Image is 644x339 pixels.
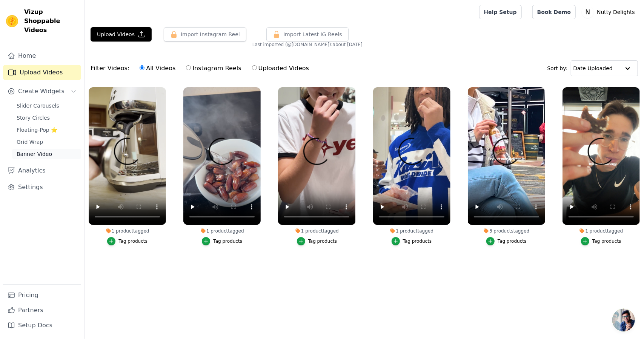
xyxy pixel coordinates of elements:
[594,5,638,19] p: Nutty Delights
[586,8,590,16] text: N
[532,5,576,19] a: Book Demo
[297,237,337,245] button: Tag products
[186,63,241,73] label: Instagram Reels
[12,100,81,111] a: Slider Carousels
[12,137,81,147] a: Grid Wrap
[592,238,621,244] div: Tag products
[12,149,81,159] a: Banner Video
[89,228,166,234] div: 1 product tagged
[486,237,527,245] button: Tag products
[547,60,638,76] div: Sort by:
[183,228,261,234] div: 1 product tagged
[118,238,148,244] div: Tag products
[186,65,191,70] input: Instagram Reels
[278,228,355,234] div: 1 product tagged
[283,31,342,38] span: Import Latest IG Reels
[3,84,81,99] button: Create Widgets
[581,237,621,245] button: Tag products
[373,228,450,234] div: 1 product tagged
[17,114,50,122] span: Story Circles
[140,65,144,70] input: All Videos
[3,180,81,195] a: Settings
[202,237,242,245] button: Tag products
[164,27,246,42] button: Import Instagram Reel
[3,163,81,178] a: Analytics
[3,303,81,318] a: Partners
[3,65,81,80] a: Upload Videos
[17,150,52,158] span: Banner Video
[6,15,18,27] img: Vizup
[17,138,43,146] span: Grid Wrap
[392,237,432,245] button: Tag products
[468,228,545,234] div: 3 products tagged
[18,87,65,96] span: Create Widgets
[91,60,313,77] div: Filter Videos:
[24,8,78,35] span: Vizup Shoppable Videos
[3,288,81,303] a: Pricing
[252,42,363,48] span: Last imported (@ [DOMAIN_NAME] ): about [DATE]
[563,228,640,234] div: 1 product tagged
[498,238,527,244] div: Tag products
[17,126,57,134] span: Floating-Pop ⭐
[107,237,148,245] button: Tag products
[12,125,81,135] a: Floating-Pop ⭐
[479,5,522,19] a: Help Setup
[12,112,81,123] a: Story Circles
[308,238,337,244] div: Tag products
[3,318,81,333] a: Setup Docs
[266,27,349,42] button: Import Latest IG Reels
[252,63,309,73] label: Uploaded Videos
[213,238,242,244] div: Tag products
[17,102,59,109] span: Slider Carousels
[582,5,638,19] button: N Nutty Delights
[612,309,635,331] div: Open chat
[139,63,176,73] label: All Videos
[3,48,81,63] a: Home
[252,65,257,70] input: Uploaded Videos
[403,238,432,244] div: Tag products
[91,27,152,42] button: Upload Videos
